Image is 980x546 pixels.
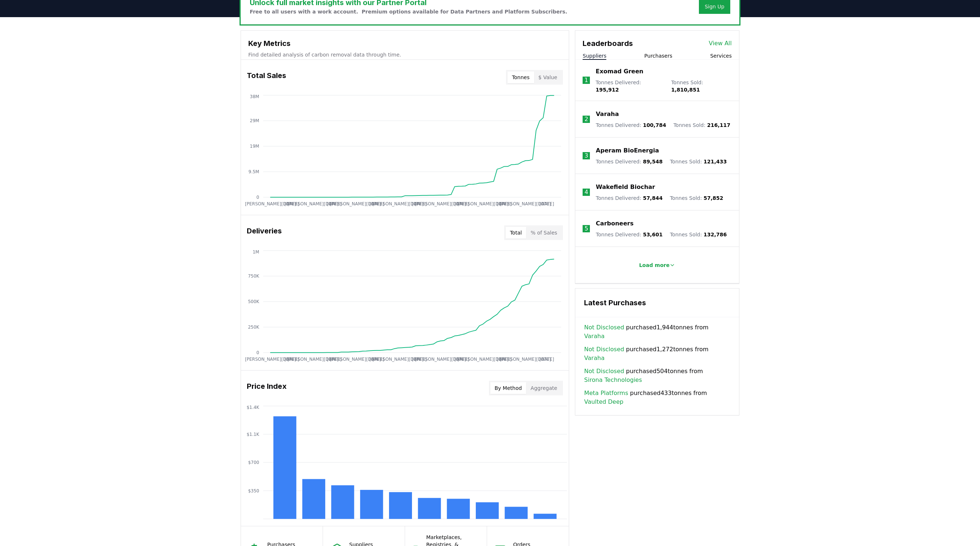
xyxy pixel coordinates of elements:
p: Tonnes Delivered : [596,121,666,129]
p: Tonnes Sold : [670,194,723,202]
span: 57,844 [643,195,662,201]
p: Tonnes Delivered : [596,231,662,238]
a: Sign Up [705,3,724,10]
tspan: $350 [248,488,259,493]
tspan: [PERSON_NAME][DATE] [458,357,509,362]
span: 100,784 [643,122,666,128]
button: Aggregate [526,382,561,394]
span: 89,548 [643,159,662,164]
tspan: [PERSON_NAME][DATE] [458,201,509,206]
span: 132,786 [704,232,727,237]
span: 121,433 [704,159,727,164]
p: 4 [584,188,588,197]
tspan: [PERSON_NAME][DATE] [373,201,424,206]
a: Exomad Green [596,67,643,76]
tspan: 250K [248,325,260,330]
tspan: [PERSON_NAME][DATE] [288,201,339,206]
p: Load more [639,262,670,269]
a: Aperam BioEnergia [596,146,659,155]
p: 3 [584,151,588,160]
a: Meta Platforms [584,389,628,398]
button: Load more [633,258,681,272]
span: purchased 504 tonnes from [584,367,730,384]
button: % of Sales [526,227,561,239]
tspan: 1M [253,249,259,255]
a: Carboneers [596,219,633,228]
tspan: [DATE] [327,357,342,362]
tspan: $1.1K [246,432,260,437]
button: Total [506,227,526,239]
a: Varaha [584,354,604,363]
span: 1,810,851 [671,87,700,93]
tspan: $1.4K [246,405,260,410]
tspan: [PERSON_NAME][DATE] [500,201,551,206]
tspan: [PERSON_NAME][DATE] [245,201,296,206]
p: Tonnes Delivered : [596,158,662,165]
a: View All [709,39,732,48]
h3: Key Metrics [248,38,561,49]
h3: Deliveries [247,225,282,240]
span: 195,912 [596,87,619,93]
button: By Method [490,382,526,394]
tspan: [DATE] [327,201,342,206]
tspan: [PERSON_NAME][DATE] [330,357,381,362]
h3: Total Sales [247,70,286,85]
tspan: [DATE] [454,357,469,362]
span: purchased 1,944 tonnes from [584,323,730,341]
tspan: [DATE] [284,357,299,362]
tspan: [PERSON_NAME][DATE] [415,201,466,206]
tspan: 0 [256,195,259,200]
p: Tonnes Sold : [673,121,730,129]
tspan: [DATE] [540,201,555,206]
tspan: 500K [248,299,260,304]
a: Sirona Technologies [584,376,642,384]
tspan: [DATE] [540,357,555,362]
span: 57,852 [704,195,723,201]
span: purchased 1,272 tonnes from [584,345,730,363]
tspan: [DATE] [369,201,384,206]
tspan: [PERSON_NAME][DATE] [330,201,381,206]
tspan: [DATE] [284,201,299,206]
p: Find detailed analysis of carbon removal data through time. [248,51,561,58]
tspan: [DATE] [369,357,384,362]
span: 216,117 [707,122,730,128]
button: Services [710,52,732,59]
p: Tonnes Delivered : [596,79,664,93]
tspan: 29M [250,118,259,123]
a: Wakefield Biochar [596,183,655,191]
tspan: [DATE] [454,201,469,206]
a: Not Disclosed [584,367,624,376]
span: 53,601 [643,232,662,237]
h3: Price Index [247,381,287,395]
h3: Leaderboards [583,38,633,49]
tspan: [PERSON_NAME][DATE] [288,357,339,362]
tspan: [DATE] [497,201,512,206]
a: Varaha [596,110,619,119]
a: Varaha [584,332,604,341]
p: Free to all users with a work account. Premium options available for Data Partners and Platform S... [250,8,567,15]
button: $ Value [534,71,562,83]
tspan: [PERSON_NAME][DATE] [415,357,466,362]
tspan: 0 [256,350,259,355]
button: Purchasers [644,52,672,59]
tspan: [PERSON_NAME][DATE] [373,357,424,362]
tspan: $700 [248,460,259,465]
p: 1 [584,76,588,85]
span: purchased 433 tonnes from [584,389,730,406]
p: 5 [584,224,588,233]
tspan: [PERSON_NAME][DATE] [500,357,551,362]
tspan: 750K [248,274,260,279]
p: Tonnes Sold : [671,79,732,93]
tspan: 9.5M [249,169,259,174]
p: 2 [584,115,588,124]
p: Tonnes Delivered : [596,194,662,202]
tspan: 19M [250,144,259,149]
a: Vaulted Deep [584,398,623,406]
tspan: [PERSON_NAME][DATE] [245,357,296,362]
